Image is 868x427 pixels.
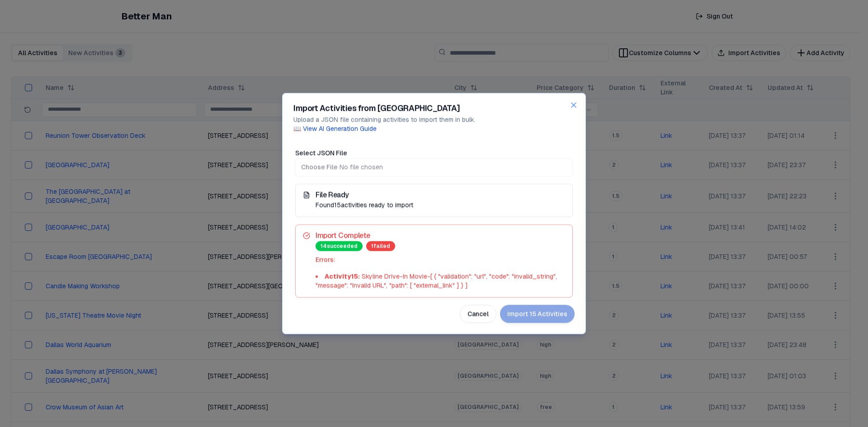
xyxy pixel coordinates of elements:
[303,191,565,198] h5: File Ready
[295,149,347,157] label: Select JSON File
[293,115,575,133] p: Upload a JSON file containing activities to import them in bulk.
[316,272,565,290] li: Skyline Drive-In Movie - [ { "validation": "url", "code": "invalid_string", "message": "Invalid U...
[303,200,565,209] div: Found 15 activities ready to import
[325,272,360,281] strong: Activity 15 :
[316,241,363,251] div: 14 succeeded
[293,124,377,132] a: 📖 View AI Generation Guide
[303,232,565,239] h5: Import Complete
[316,254,565,265] p: Errors:
[293,104,575,112] h2: Import Activities from [GEOGRAPHIC_DATA]
[366,241,395,251] div: 1 failed
[460,305,496,323] button: Cancel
